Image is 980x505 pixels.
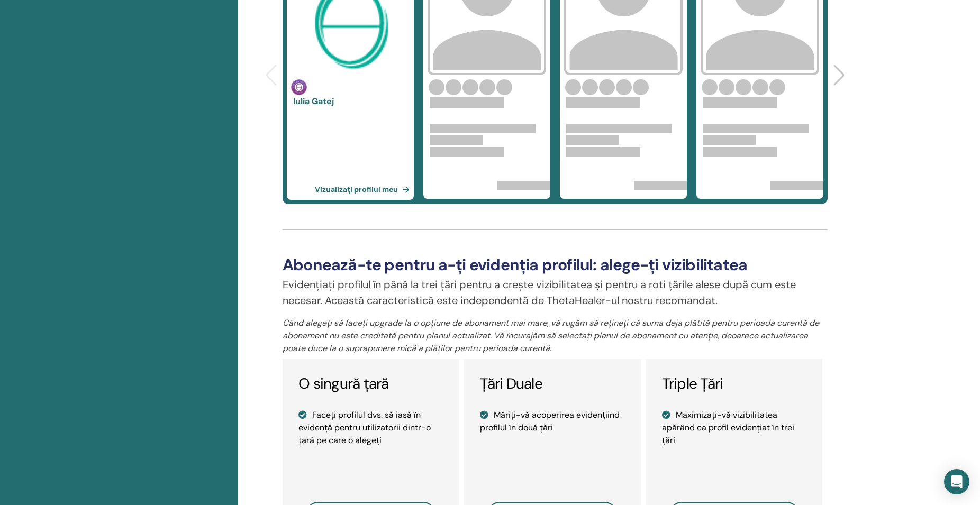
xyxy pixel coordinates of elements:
[944,469,969,494] div: Open Intercom Messenger
[298,375,443,393] h3: O singură țară
[293,96,334,107] a: Iulia Gatej
[480,409,624,434] li: Măriți-vă acoperirea evidențiind profilul în două țări
[662,409,806,447] li: Maximizați-vă vizibilitatea apărând ca profil evidențiat în trei țări
[283,277,828,308] p: Evidențiați profilul în până la trei țări pentru a crește vizibilitatea și pentru a roti țările a...
[283,255,828,274] h3: Abonează-te pentru a-ți evidenția profilul: alege-ți vizibilitatea
[480,375,624,393] h3: Țări Duale
[283,317,828,355] p: Când alegeți să faceți upgrade la o opțiune de abonament mai mare, vă rugăm să rețineți că suma d...
[298,409,443,447] li: Faceți profilul dvs. să iasă în evidență pentru utilizatorii dintr-o țară pe care o alegeți
[662,375,806,393] h3: Triple Țări
[315,179,414,200] a: Vizualizați profilul meu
